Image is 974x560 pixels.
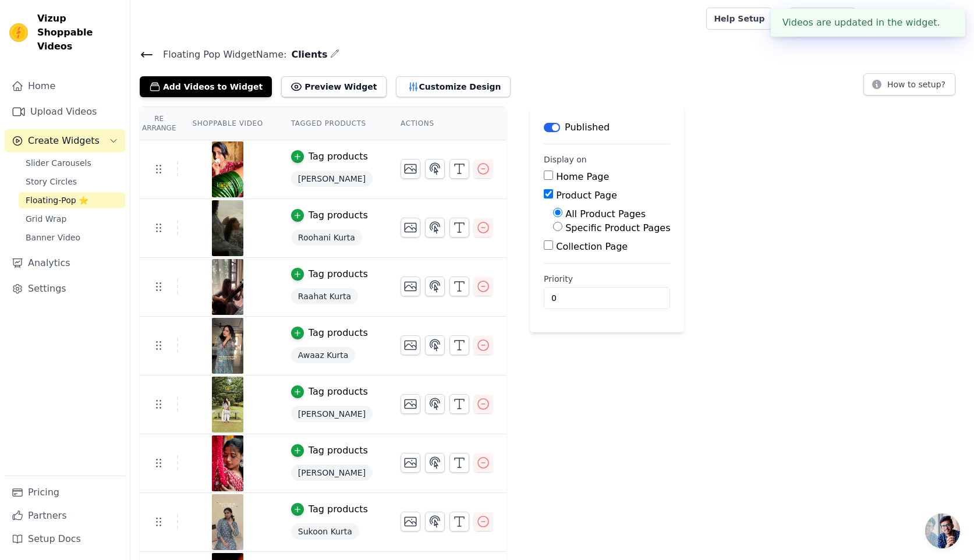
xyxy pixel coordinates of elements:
[291,229,362,246] span: Roohani Kurta
[309,208,368,222] div: Tag products
[277,107,387,140] th: Tagged Products
[291,150,368,164] button: Tag products
[26,157,91,169] span: Slider Carousels
[19,211,125,227] a: Grid Wrap
[154,48,286,62] span: Floating Pop Widget Name:
[291,444,368,458] button: Tag products
[309,385,368,399] div: Tag products
[211,141,244,197] img: reel-preview-house-of-dhaaga-official.myshopify.com-3730658241945741842_14776464142.jpeg
[309,444,368,458] div: Tag products
[309,326,368,340] div: Tag products
[940,16,954,30] button: Close
[291,171,373,187] span: [PERSON_NAME]
[28,134,100,148] span: Create Widgets
[291,347,356,363] span: Awaaz Kurta
[291,326,368,340] button: Tag products
[865,8,965,29] button: H House Of Dhaaga
[565,120,610,134] p: Published
[401,335,420,355] button: Change Thumbnail
[5,75,125,98] a: Home
[401,159,420,179] button: Change Thumbnail
[925,513,960,548] div: Open chat
[706,8,772,30] a: Help Setup
[291,406,373,422] span: [PERSON_NAME]
[9,23,28,42] img: Vizup
[401,512,420,531] button: Change Thumbnail
[401,394,420,414] button: Change Thumbnail
[211,377,244,433] img: vizup-images-fb04.jpg
[401,218,420,238] button: Change Thumbnail
[5,504,125,527] a: Partners
[37,12,121,54] span: Vizup Shoppable Videos
[26,213,66,225] span: Grid Wrap
[178,107,277,140] th: Shoppable Video
[5,527,125,551] a: Setup Docs
[5,129,125,153] button: Create Widgets
[309,502,368,516] div: Tag products
[5,251,125,275] a: Analytics
[863,81,955,93] a: How to setup?
[286,48,327,62] span: Clients
[401,453,420,473] button: Change Thumbnail
[291,208,368,222] button: Tag products
[19,192,125,208] a: Floating-Pop ⭐
[211,435,244,491] img: vizup-images-d643.jpg
[291,465,373,481] span: [PERSON_NAME]
[565,208,646,219] label: All Product Pages
[140,107,178,140] th: Re Arrange
[789,8,856,30] a: Book Demo
[291,385,368,399] button: Tag products
[5,277,125,300] a: Settings
[309,267,368,281] div: Tag products
[211,259,244,315] img: reel-preview-house-of-dhaaga-official.myshopify.com-3719307130903449353_296127098.jpeg
[544,273,670,285] label: Priority
[281,76,386,97] button: Preview Widget
[291,502,368,516] button: Tag products
[211,494,244,550] img: vizup-images-9e51.jpg
[396,76,511,97] button: Customize Design
[863,73,955,95] button: How to setup?
[309,150,368,164] div: Tag products
[5,100,125,123] a: Upload Videos
[211,200,244,256] img: vizup-images-5832.png
[544,154,587,165] legend: Display on
[771,9,965,37] div: Videos are updated in the widget.
[291,523,359,540] span: Sukoon Kurta
[291,267,368,281] button: Tag products
[330,47,339,62] div: Edit Name
[19,229,125,246] a: Banner Video
[26,194,88,206] span: Floating-Pop ⭐
[140,76,272,97] button: Add Videos to Widget
[556,190,617,201] label: Product Page
[291,288,358,304] span: Raahat Kurta
[19,155,125,171] a: Slider Carousels
[26,176,77,187] span: Story Circles
[556,171,609,182] label: Home Page
[565,222,670,233] label: Specific Product Pages
[556,241,628,252] label: Collection Page
[884,8,965,29] p: House Of Dhaaga
[211,318,244,374] img: vizup-images-8bb8.jpg
[401,277,420,296] button: Change Thumbnail
[5,481,125,504] a: Pricing
[387,107,507,140] th: Actions
[26,232,80,243] span: Banner Video
[19,173,125,190] a: Story Circles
